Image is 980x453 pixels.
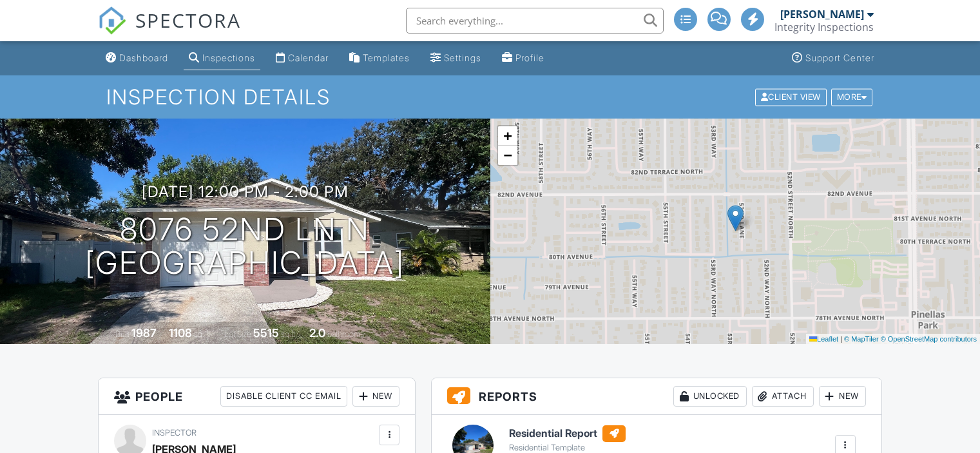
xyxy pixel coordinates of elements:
span: − [503,147,512,163]
span: bathrooms [327,329,364,339]
a: Dashboard [101,46,173,70]
h3: Reports [432,378,881,415]
span: Lot Size [224,329,251,339]
div: Integrity Inspections [774,21,874,34]
div: Templates [363,52,410,63]
a: © MapTiler [844,335,879,343]
a: Zoom out [498,146,517,165]
span: | [840,335,842,343]
div: Profile [515,52,544,63]
span: Built [115,329,130,339]
div: Attach [752,386,814,407]
div: New [352,386,399,407]
a: SPECTORA [98,17,241,44]
h3: [DATE] 12:00 pm - 2:00 pm [142,183,349,200]
h1: Inspection Details [106,86,874,108]
span: sq.ft. [281,329,297,339]
span: SPECTORA [135,6,241,34]
div: Support Center [805,52,874,63]
div: Inspections [202,52,255,63]
div: 1987 [131,326,157,340]
div: 5515 [253,326,279,340]
input: Search everything... [406,8,664,34]
div: Unlocked [673,386,747,407]
div: New [819,386,866,407]
div: Dashboard [119,52,168,63]
a: Support Center [787,46,879,70]
a: Leaflet [809,335,838,343]
div: Calendar [288,52,329,63]
span: + [503,128,512,144]
div: More [831,88,873,106]
h1: 8076 52nd Ln N [GEOGRAPHIC_DATA] [85,213,405,281]
h3: People [99,378,415,415]
a: Calendar [271,46,334,70]
h6: Residential Report [509,425,626,442]
span: sq. ft. [194,329,212,339]
div: Settings [444,52,481,63]
a: © OpenStreetMap contributors [881,335,977,343]
div: [PERSON_NAME] [780,8,864,21]
div: Client View [755,88,827,106]
a: Zoom in [498,126,517,146]
div: Disable Client CC Email [220,386,347,407]
a: Inspections [184,46,260,70]
img: The Best Home Inspection Software - Spectora [98,6,126,35]
a: Client View [754,92,830,101]
span: Inspector [152,428,197,438]
img: Marker [727,205,744,231]
div: 1108 [169,326,192,340]
a: Templates [344,46,415,70]
a: Settings [425,46,486,70]
div: 2.0 [309,326,325,340]
div: Residential Template [509,443,626,453]
a: Profile [497,46,550,70]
